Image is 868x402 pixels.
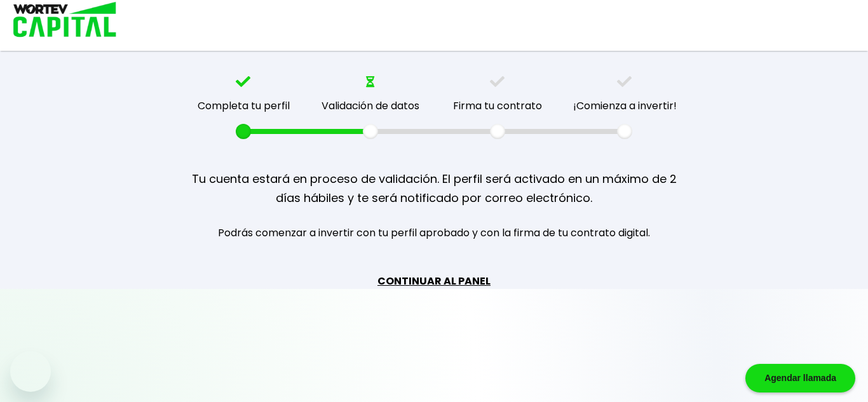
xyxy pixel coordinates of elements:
[180,224,688,243] p: Podrás comenzar a invertir con tu perfil aprobado y con la firma de tu contrato digital.
[453,98,542,114] div: Firma tu contrato
[236,76,251,88] img: check.0c7e33b3.svg
[322,98,419,114] div: Validación de datos
[198,98,290,114] div: Completa tu perfil
[573,98,677,114] div: ¡Comienza a invertir!
[490,76,505,88] img: check-gray.f87aefb8.svg
[10,351,51,392] iframe: Botón para iniciar la ventana de mensajería
[366,76,375,88] img: hourglass-half.8938ef0f.svg
[180,170,688,208] p: Tu cuenta estará en proceso de validación. El perfil será activado en un máximo de 2 días hábiles...
[745,364,855,392] div: Agendar llamada
[617,76,632,88] img: check-gray.f87aefb8.svg
[377,273,491,289] a: CONTINUAR AL PANEL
